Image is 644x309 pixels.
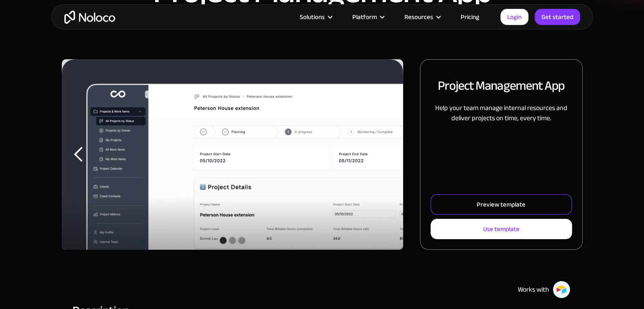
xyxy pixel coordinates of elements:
div: previous slide [62,59,96,250]
div: Resources [394,11,450,22]
div: Show slide 3 of 3 [238,237,245,244]
div: Solutions [289,11,342,22]
div: Use template [483,223,520,235]
div: Platform [352,11,377,22]
div: Show slide 2 of 3 [229,237,236,244]
a: home [64,11,115,24]
div: next slide [369,59,403,250]
div: Platform [342,11,394,22]
div: 1 of 3 [62,59,404,250]
div: carousel [62,59,404,250]
div: Show slide 1 of 3 [220,237,227,244]
a: Use template [431,219,572,239]
p: Help your team manage internal resources and deliver projects on time, every time. [431,103,572,123]
div: Works with [518,284,549,295]
div: Preview template [477,199,525,210]
a: Pricing [450,11,490,22]
img: Airtable [553,281,570,298]
a: Get started [535,9,580,25]
div: Resources [404,11,433,22]
h2: Project Management App [438,77,564,94]
div: Solutions [300,11,325,22]
a: Preview template [431,194,572,215]
a: Login [500,9,528,25]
